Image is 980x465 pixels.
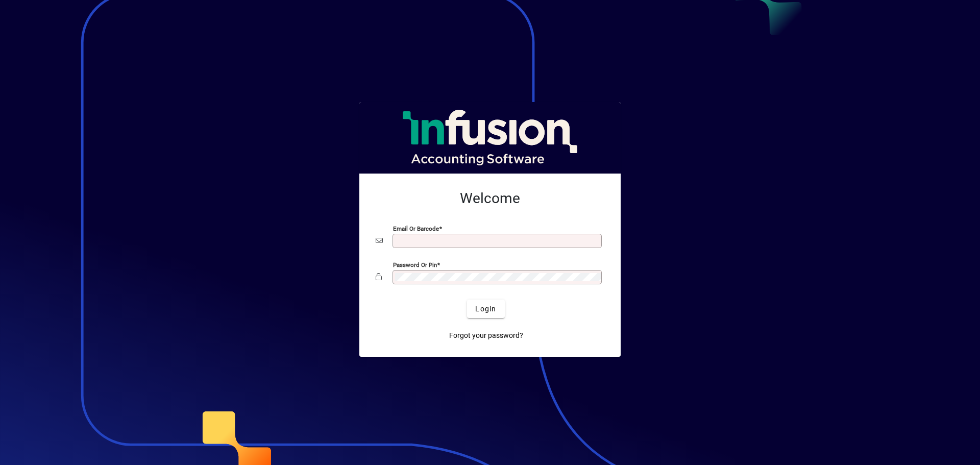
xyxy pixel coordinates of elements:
[393,261,437,268] mat-label: Password or Pin
[393,225,439,232] mat-label: Email or Barcode
[445,326,527,345] a: Forgot your password?
[467,300,504,318] button: Login
[449,330,523,341] span: Forgot your password?
[376,190,604,207] h2: Welcome
[475,304,496,314] span: Login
